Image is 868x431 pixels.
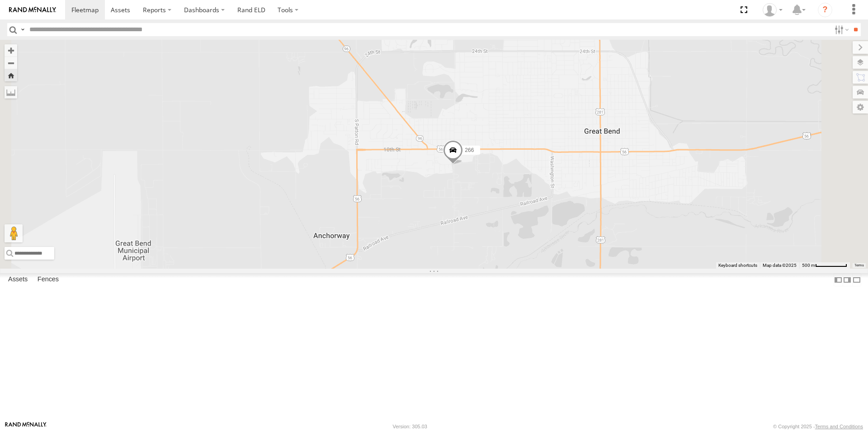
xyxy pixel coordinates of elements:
label: Search Filter Options [831,23,850,36]
label: Fences [33,274,63,286]
img: rand-logo.svg [9,7,56,13]
label: Map Settings [853,101,868,114]
div: Mary Lewis [759,3,786,17]
span: Map data ©2025 [763,263,797,268]
i: ? [818,3,832,17]
a: Terms [854,263,864,267]
a: Visit our Website [5,422,47,431]
a: Terms and Conditions [815,424,863,429]
button: Zoom out [5,57,17,69]
label: Search Query [19,23,26,36]
div: Version: 305.03 [393,424,427,429]
button: Zoom Home [5,69,17,81]
button: Drag Pegman onto the map to open Street View [5,224,23,242]
span: 266 [465,147,474,153]
label: Dock Summary Table to the Left [834,273,843,286]
label: Dock Summary Table to the Right [843,273,852,286]
div: © Copyright 2025 - [773,424,863,429]
button: Map Scale: 500 m per 67 pixels [799,262,850,269]
span: 500 m [802,263,815,268]
label: Hide Summary Table [852,273,861,286]
button: Zoom in [5,44,17,57]
button: Keyboard shortcuts [718,262,757,269]
label: Assets [4,274,32,286]
label: Measure [5,86,17,99]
